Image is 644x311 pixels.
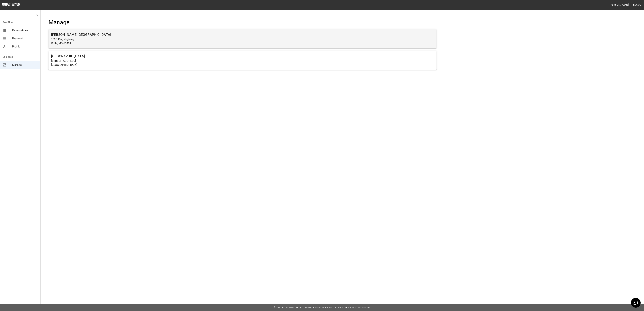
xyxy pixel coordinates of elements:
[632,2,644,8] button: Logout
[51,59,434,63] p: [STREET_ADDRESS]
[51,54,434,59] h6: [GEOGRAPHIC_DATA]
[2,3,20,6] img: logo
[325,306,343,309] a: Privacy Policy
[51,32,434,37] h6: [PERSON_NAME][GEOGRAPHIC_DATA]
[49,19,437,26] h4: Manage
[51,41,434,45] p: Rolla, MO 65401
[12,37,38,41] span: Payment
[12,28,38,32] span: Reservations
[12,45,38,49] span: Profile
[12,63,38,67] span: Manage
[51,37,434,41] p: 1038 Kingshighway
[274,306,325,309] span: © 2022 BowlNow, Inc. All Rights Reserved.
[51,63,434,67] p: [GEOGRAPHIC_DATA]
[608,2,630,8] button: [PERSON_NAME]
[344,306,370,309] a: Terms and Conditions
